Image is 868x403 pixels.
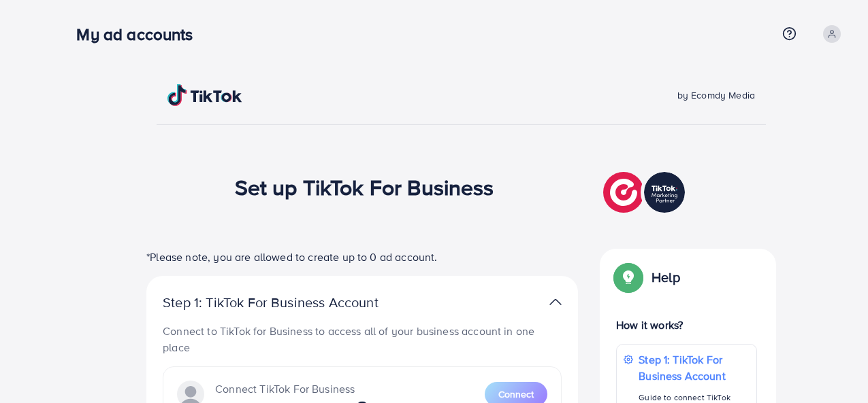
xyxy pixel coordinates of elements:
[603,169,688,216] img: TikTok partner
[76,24,204,44] h3: My ad accounts
[677,88,755,102] span: by Ecomdy Media
[652,269,680,285] p: Help
[146,249,578,265] p: *Please note, you are allowed to create up to 0 ad account.
[167,84,242,106] img: TikTok
[639,351,750,384] p: Step 1: TikTok For Business Account
[616,265,641,290] img: Popup guide
[235,174,494,200] h1: Set up TikTok For Business
[616,317,757,333] p: How it works?
[549,292,562,312] img: TikTok partner
[163,294,421,311] p: Step 1: TikTok For Business Account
